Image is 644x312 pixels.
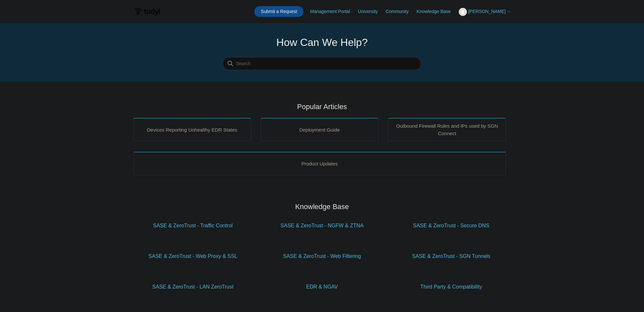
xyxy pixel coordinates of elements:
h2: Knowledge Base [133,201,511,212]
h2: Popular Articles [133,101,511,112]
span: SASE & ZeroTrust - Secure DNS [401,222,501,230]
a: Knowledge Base [417,8,457,15]
span: SASE & ZeroTrust - Traffic Control [143,222,243,230]
a: SASE & ZeroTrust - Secure DNS [391,215,511,236]
a: SASE & ZeroTrust - SGN Tunnels [391,246,511,267]
a: SASE & ZeroTrust - Web Filtering [262,246,382,267]
input: Search [223,57,421,70]
span: [PERSON_NAME] [468,9,506,14]
a: Submit a Request [254,6,303,17]
img: Todyl Support Center Help Center home page [133,6,161,18]
a: EDR & NGAV [262,277,382,297]
a: SASE & ZeroTrust - Web Proxy & SSL [133,246,253,267]
span: SASE & ZeroTrust - Web Proxy & SSL [143,252,243,260]
a: Deployment Guide [261,118,379,141]
a: SASE & ZeroTrust - NGFW & ZTNA [262,215,382,236]
a: Management Portal [310,8,357,15]
a: Outbound Firewall Rules and IPs used by SGN Connect [388,118,506,141]
a: SASE & ZeroTrust - Traffic Control [133,215,253,236]
span: Third Party & Compatibility [401,283,501,291]
span: SASE & ZeroTrust - SGN Tunnels [401,252,501,260]
span: SASE & ZeroTrust - Web Filtering [272,252,372,260]
button: [PERSON_NAME] [459,8,511,16]
a: Product Updates [133,152,506,175]
span: SASE & ZeroTrust - NGFW & ZTNA [272,222,372,230]
a: SASE & ZeroTrust - LAN ZeroTrust [133,277,253,297]
a: Community [386,8,415,15]
span: EDR & NGAV [272,283,372,291]
span: SASE & ZeroTrust - LAN ZeroTrust [143,283,243,291]
h1: How Can We Help? [223,35,421,50]
a: Third Party & Compatibility [391,277,511,297]
a: University [358,8,384,15]
a: Devices Reporting Unhealthy EDR States [133,118,251,141]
